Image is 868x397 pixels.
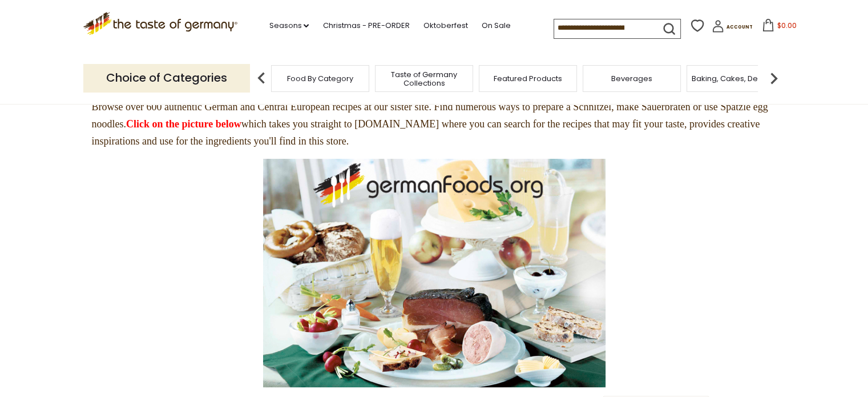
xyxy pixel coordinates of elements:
span: Browse over 600 authentic German and Central European recipes at our sister site. Find numerous w... [92,101,768,147]
a: germanfoods-recipes-link-3.jpg [92,159,777,387]
a: Christmas - PRE-ORDER [322,19,409,32]
a: Account [712,20,753,37]
p: Choice of Categories [83,64,250,92]
button: $0.00 [755,19,804,36]
a: On Sale [481,19,510,32]
a: Oktoberfest [423,19,467,32]
a: Beverages [611,74,652,83]
a: Taste of Germany Collections [378,70,470,87]
img: germanfoods-recipes-link-3.jpg [263,159,605,387]
img: next arrow [762,67,785,90]
a: Baking, Cakes, Desserts [692,74,780,83]
img: previous arrow [250,67,273,90]
a: Food By Category [287,74,353,83]
span: $0.00 [777,21,796,30]
a: Featured Products [494,74,562,83]
span: Account [726,24,753,30]
a: Seasons [269,19,309,32]
a: Click on the picture below [126,118,241,130]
